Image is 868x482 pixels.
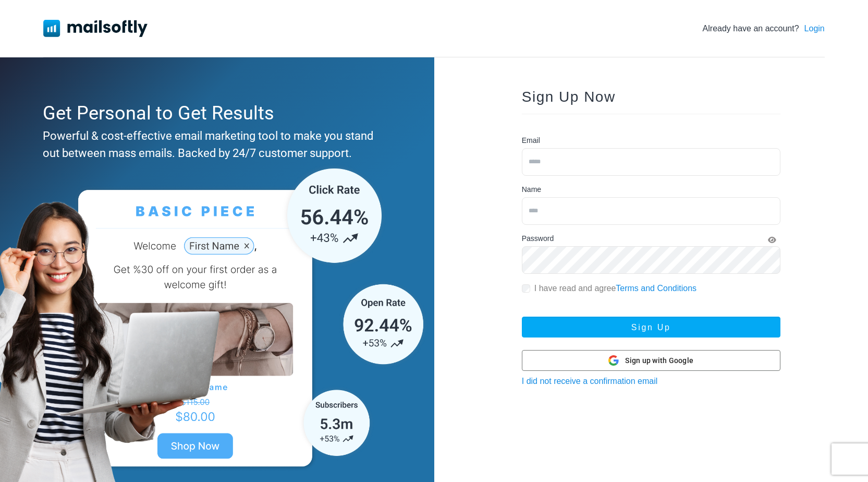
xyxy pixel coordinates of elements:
label: Email [522,135,540,146]
a: Login [804,22,825,35]
label: Password [522,233,554,244]
button: Sign Up [522,317,780,338]
i: Show Password [768,236,776,244]
button: Sign up with Google [522,350,780,371]
label: I have read and agree [534,282,696,295]
div: Already have an account? [703,22,825,35]
div: Powerful & cost-effective email marketing tool to make you stand out between mass emails. Backed ... [43,127,386,162]
a: I did not receive a confirmation email [522,377,658,385]
img: Mailsoftly [43,20,148,37]
span: Sign up with Google [625,355,693,366]
a: Terms and Conditions [616,284,696,293]
label: Name [522,184,541,195]
div: Get Personal to Get Results [43,99,386,127]
span: Sign Up Now [522,89,616,105]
